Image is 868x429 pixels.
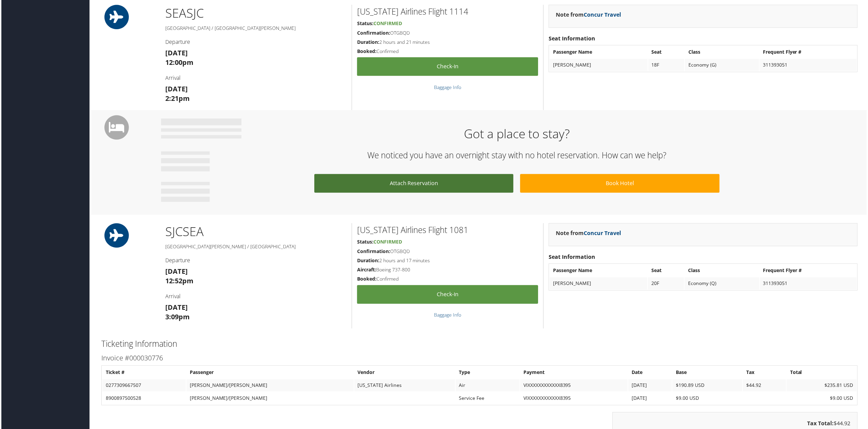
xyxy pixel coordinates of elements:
td: [US_STATE] Airlines [354,380,455,393]
h5: 2 hours and 21 minutes [357,39,538,46]
h4: Departure [164,38,346,46]
td: $235.81 USD [788,380,858,393]
h2: [US_STATE] Airlines Flight 1114 [357,6,538,17]
th: Date [629,368,673,380]
h2: Ticketing Information [100,339,859,351]
th: Passenger Name [550,265,648,278]
td: 311393051 [761,59,858,71]
td: 8900897500528 [101,393,185,406]
strong: Aircraft: [357,267,376,274]
td: $9.00 USD [673,393,743,406]
td: $9.00 USD [788,393,858,406]
th: Seat [649,46,685,58]
strong: Note from [556,230,621,237]
th: Tax [744,368,787,380]
td: Economy (Q) [685,278,760,290]
a: Check-in [357,286,538,305]
a: Book Hotel [520,175,720,193]
strong: Seat Information [549,35,596,42]
strong: Duration: [357,39,379,45]
td: [PERSON_NAME] [550,59,648,71]
td: 18F [649,59,685,71]
strong: Booked: [357,48,376,55]
strong: [DATE] [164,304,187,313]
strong: Tax Total: [808,421,835,428]
td: [DATE] [629,380,673,393]
td: $190.89 USD [673,380,743,393]
th: Frequent Flyer # [761,265,858,278]
th: Seat [649,265,685,278]
strong: Booked: [357,276,376,283]
strong: Status: [357,239,373,246]
th: Base [673,368,743,380]
th: Frequent Flyer # [761,46,858,58]
strong: [DATE] [164,268,187,277]
strong: Seat Information [549,254,596,261]
td: Economy (G) [686,59,760,71]
strong: Confirmation: [357,249,390,255]
td: 20F [649,278,685,290]
a: Baggage Info [434,312,461,319]
th: Vendor [354,368,455,380]
strong: Status: [357,20,373,26]
h5: [GEOGRAPHIC_DATA] / [GEOGRAPHIC_DATA][PERSON_NAME] [164,25,346,32]
th: Class [686,46,760,58]
th: Total [788,368,858,380]
td: VIXXXXXXXXXXXX8395 [520,393,628,406]
strong: [DATE] [164,85,187,94]
td: $44.92 [744,380,787,393]
h4: Arrival [164,74,346,82]
strong: 3:09pm [164,313,189,322]
a: Attach Reservation [314,175,514,193]
h1: SJC SEA [164,224,346,241]
strong: 12:52pm [164,277,193,286]
th: Type [456,368,520,380]
h5: [GEOGRAPHIC_DATA][PERSON_NAME] / [GEOGRAPHIC_DATA] [164,244,346,251]
strong: 2:21pm [164,94,189,103]
h5: 2 hours and 17 minutes [357,258,538,265]
strong: [DATE] [164,49,187,58]
a: Baggage Info [434,84,461,91]
td: [PERSON_NAME]/[PERSON_NAME] [186,380,353,393]
h5: Confirmed [357,276,538,283]
h4: Arrival [164,293,346,301]
th: Passenger Name [550,46,648,58]
td: VIXXXXXXXXXXXX8395 [520,380,628,393]
h2: [US_STATE] Airlines Flight 1081 [357,225,538,236]
h5: Boeing 737-800 [357,267,538,274]
td: 311393051 [761,278,858,290]
strong: Confirmation: [357,30,390,36]
th: Class [685,265,760,278]
strong: Note from [556,11,621,18]
span: Confirmed [373,20,402,26]
strong: 12:00pm [164,58,193,67]
th: Passenger [186,368,353,380]
a: Concur Travel [584,11,621,18]
td: Service Fee [456,393,520,406]
h4: Departure [164,257,346,265]
td: [PERSON_NAME]/[PERSON_NAME] [186,393,353,406]
th: Payment [520,368,628,380]
h1: SEA SJC [164,5,346,22]
h5: OTGBQD [357,30,538,36]
td: Air [456,380,520,393]
span: Confirmed [373,239,402,246]
h5: Confirmed [357,48,538,55]
td: 0277309667507 [101,380,185,393]
td: [PERSON_NAME] [550,278,648,290]
th: Ticket # [101,368,185,380]
strong: Duration: [357,258,379,264]
td: [DATE] [629,393,673,406]
a: Concur Travel [584,230,621,237]
h5: OTGBQD [357,249,538,255]
h3: Invoice #000030776 [100,354,859,364]
a: Check-in [357,57,538,76]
